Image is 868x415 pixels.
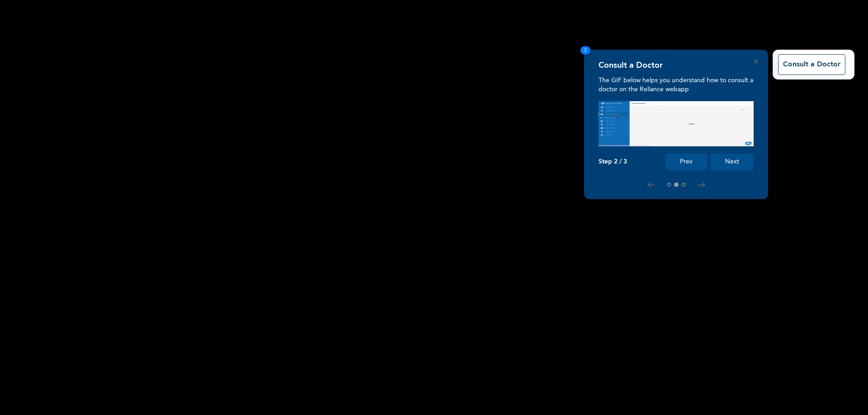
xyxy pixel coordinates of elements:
[580,46,590,55] span: 2
[599,101,754,146] img: consult_tour.f0374f2500000a21e88d.gif
[711,154,754,170] button: Next
[599,76,754,94] p: The GIF below helps you understand how to consult a doctor on the Reliance webapp
[599,61,663,70] h4: Consult a Doctor
[778,54,845,75] button: Consult a Doctor
[665,154,707,170] button: Prev
[754,60,758,64] button: Close
[599,158,627,166] p: Step 2 / 3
